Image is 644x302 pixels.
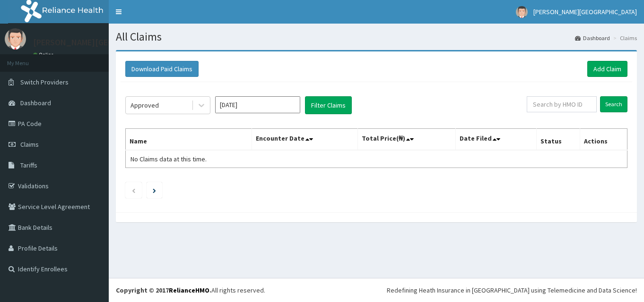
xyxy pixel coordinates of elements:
[20,99,51,107] span: Dashboard
[600,96,627,112] input: Search
[116,286,211,294] strong: Copyright © 2017 .
[126,129,252,151] th: Name
[580,129,627,151] th: Actions
[357,129,455,151] th: Total Price(₦)
[33,38,173,47] p: [PERSON_NAME][GEOGRAPHIC_DATA]
[131,155,207,163] span: No Claims data at this time.
[305,96,352,114] button: Filter Claims
[125,61,199,77] button: Download Paid Claims
[20,78,69,86] span: Switch Providers
[131,101,159,110] div: Approved
[116,31,637,43] h1: All Claims
[20,140,39,149] span: Claims
[533,8,637,16] span: [PERSON_NAME][GEOGRAPHIC_DATA]
[575,34,610,42] a: Dashboard
[611,34,637,42] li: Claims
[252,129,357,151] th: Encounter Date
[109,278,644,302] footer: All rights reserved.
[215,96,300,113] input: Select Month and Year
[20,161,37,169] span: Tariffs
[516,6,528,18] img: User Image
[587,61,627,77] a: Add Claim
[387,285,637,295] div: Redefining Heath Insurance in [GEOGRAPHIC_DATA] using Telemedicine and Data Science!
[536,129,580,151] th: Status
[153,186,156,194] a: Next page
[5,28,26,50] img: User Image
[169,286,209,294] a: RelianceHMO
[131,186,136,194] a: Previous page
[455,129,536,151] th: Date Filed
[33,51,56,58] a: Online
[527,96,597,112] input: Search by HMO ID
